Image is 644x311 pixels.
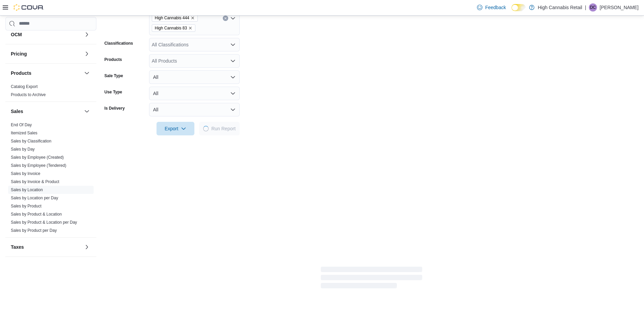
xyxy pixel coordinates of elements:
[11,108,23,115] h3: Sales
[149,87,240,100] button: All
[511,11,512,12] span: Dark Mode
[11,50,81,57] button: Pricing
[11,122,32,128] span: End Of Day
[11,212,62,217] a: Sales by Product & Location
[230,16,236,21] button: Open list of options
[589,3,597,12] div: Duncan Crouse
[230,58,236,64] button: Open list of options
[11,228,57,233] a: Sales by Product per Day
[230,42,236,47] button: Open list of options
[11,123,32,127] a: End Of Day
[511,4,526,11] input: Dark Mode
[590,3,596,12] span: DC
[152,24,195,32] span: High Cannabis 83
[600,3,639,12] p: [PERSON_NAME]
[11,204,42,208] a: Sales by Product
[199,122,240,135] button: LoadingRun Report
[11,70,81,76] button: Products
[188,26,192,30] button: Remove High Cannabis 83 from selection in this group
[83,107,91,115] button: Sales
[321,268,422,290] span: Loading
[11,196,58,200] a: Sales by Location per Day
[104,41,133,46] label: Classifications
[211,125,236,132] span: Run Report
[585,3,586,12] p: |
[11,228,57,233] span: Sales by Product per Day
[83,69,91,77] button: Products
[14,4,44,11] img: Cova
[485,4,506,11] span: Feedback
[11,244,24,250] h3: Taxes
[83,243,91,251] button: Taxes
[11,187,43,193] span: Sales by Location
[11,155,64,160] span: Sales by Employee (Created)
[157,122,194,135] button: Export
[104,89,122,95] label: Use Type
[11,138,51,144] span: Sales by Classification
[11,171,40,176] span: Sales by Invoice
[155,15,189,21] span: High Cannabis 444
[104,106,125,111] label: Is Delivery
[11,92,46,97] span: Products to Archive
[11,179,59,184] span: Sales by Invoice & Product
[104,57,122,62] label: Products
[83,50,91,58] button: Pricing
[11,220,77,225] span: Sales by Product & Location per Day
[149,70,240,84] button: All
[11,130,38,136] span: Itemized Sales
[11,203,42,209] span: Sales by Product
[11,139,51,143] a: Sales by Classification
[11,108,81,115] button: Sales
[11,70,31,76] h3: Products
[11,50,27,57] h3: Pricing
[11,187,43,192] a: Sales by Location
[161,122,190,135] span: Export
[11,179,59,184] a: Sales by Invoice & Product
[11,131,38,135] a: Itemized Sales
[202,125,210,132] span: Loading
[223,16,228,21] button: Clear input
[11,92,46,97] a: Products to Archive
[11,31,81,38] button: OCM
[104,73,123,79] label: Sale Type
[11,147,35,152] span: Sales by Day
[11,147,35,152] a: Sales by Day
[83,30,91,39] button: OCM
[11,31,22,38] h3: OCM
[155,25,187,31] span: High Cannabis 83
[152,14,198,22] span: High Cannabis 444
[11,244,81,250] button: Taxes
[474,1,508,14] a: Feedback
[149,103,240,116] button: All
[11,220,77,225] a: Sales by Product & Location per Day
[11,171,40,176] a: Sales by Invoice
[11,212,62,217] span: Sales by Product & Location
[191,16,195,20] button: Remove High Cannabis 444 from selection in this group
[11,163,66,168] a: Sales by Employee (Tendered)
[5,83,96,102] div: Products
[11,84,38,89] span: Catalog Export
[11,84,38,89] a: Catalog Export
[5,121,96,237] div: Sales
[11,195,58,201] span: Sales by Location per Day
[11,155,64,160] a: Sales by Employee (Created)
[538,3,582,12] p: High Cannabis Retail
